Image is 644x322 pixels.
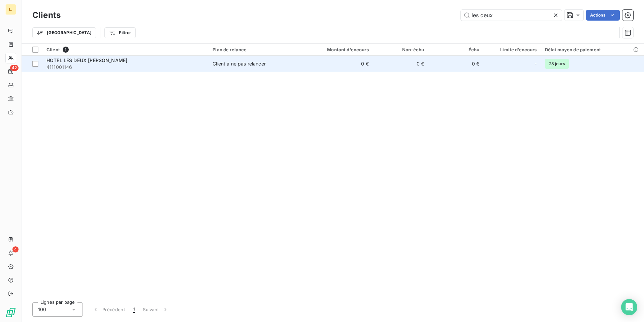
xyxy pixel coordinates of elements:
[133,306,135,313] span: 1
[545,47,640,52] div: Délai moyen de paiement
[377,47,424,52] div: Non-échu
[88,302,129,317] button: Précédent
[46,47,60,52] span: Client
[545,59,569,69] span: 28 jours
[298,56,373,72] td: 0 €
[10,65,19,71] span: 42
[63,47,69,53] span: 1
[46,64,204,71] span: 4111001146
[432,47,479,52] div: Échu
[32,9,61,21] h3: Clients
[213,60,266,67] div: Client a ne pas relancer
[461,10,562,21] input: Rechercher
[488,47,537,52] div: Limite d’encours
[129,302,139,317] button: 1
[5,4,16,15] div: L.
[38,306,46,313] span: 100
[139,302,173,317] button: Suivant
[213,47,294,52] div: Plan de relance
[302,47,368,52] div: Montant d'encours
[373,56,428,72] td: 0 €
[535,60,537,67] span: -
[586,10,620,21] button: Actions
[104,27,135,38] button: Filtrer
[428,56,483,72] td: 0 €
[5,307,16,318] img: Logo LeanPay
[46,57,127,63] span: HOTEL LES DEUX [PERSON_NAME]
[12,246,19,252] span: 4
[621,299,637,315] div: Open Intercom Messenger
[32,27,96,38] button: [GEOGRAPHIC_DATA]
